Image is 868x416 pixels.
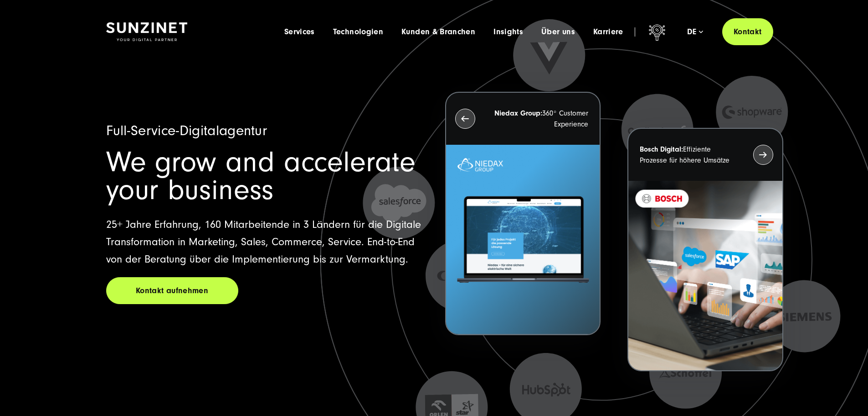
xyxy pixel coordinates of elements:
strong: Bosch Digital: [640,145,683,153]
a: Über uns [541,27,575,37]
a: Kontakt [722,18,773,45]
img: SUNZINET Full Service Digital Agentur [106,22,187,42]
strong: Niedax Group: [494,109,542,117]
a: Insights [493,27,523,37]
button: Bosch Digital:Effiziente Prozesse für höhere Umsätze BOSCH - Kundeprojekt - Digital Transformatio... [627,128,783,371]
a: Technologien [333,27,383,37]
img: BOSCH - Kundeprojekt - Digital Transformation Agentur SUNZINET [628,181,782,370]
p: 360° Customer Experience [492,108,588,130]
p: Effiziente Prozesse für höhere Umsätze [640,144,736,166]
a: Kontakt aufnehmen [106,277,238,304]
a: Kunden & Branchen [401,27,475,37]
a: Karriere [593,27,623,37]
p: 25+ Jahre Erfahrung, 160 Mitarbeitende in 3 Ländern für die Digitale Transformation in Marketing,... [106,216,423,268]
button: Niedax Group:360° Customer Experience Letztes Projekt von Niedax. Ein Laptop auf dem die Niedax W... [445,92,601,335]
img: Letztes Projekt von Niedax. Ein Laptop auf dem die Niedax Website geöffnet ist, auf blauem Hinter... [446,145,600,334]
a: Services [284,27,315,37]
span: Full-Service-Digitalagentur [106,122,267,139]
div: de [687,27,703,37]
span: We grow and accelerate your business [106,146,416,206]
